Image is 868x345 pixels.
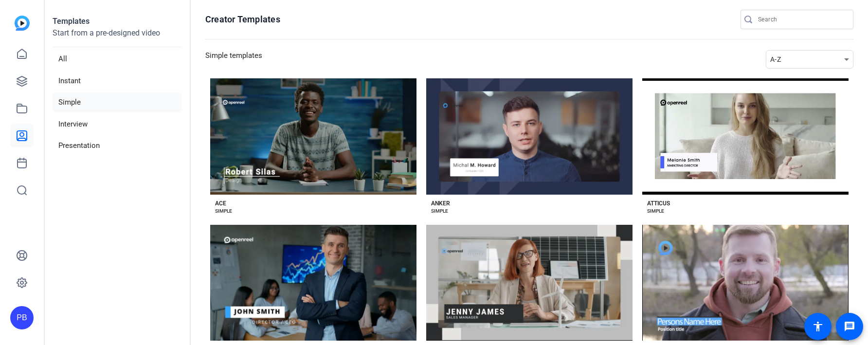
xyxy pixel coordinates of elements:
[844,321,855,332] mat-icon: message
[642,225,849,341] button: Template image
[647,200,670,207] div: ATTICUS
[431,200,450,207] div: ANKER
[210,225,416,341] button: Template image
[53,114,182,134] li: Interview
[53,71,182,91] li: Instant
[770,55,781,63] span: A-Z
[758,14,846,25] input: Search
[426,78,633,195] button: Template image
[10,306,34,329] div: PB
[812,321,824,332] mat-icon: accessibility
[53,49,182,69] li: All
[426,225,633,341] button: Template image
[15,16,30,31] img: blue-gradient.svg
[647,207,664,215] div: SIMPLE
[210,78,416,195] button: Template image
[53,136,182,156] li: Presentation
[53,27,182,47] p: Start from a pre-designed video
[215,207,232,215] div: SIMPLE
[215,200,226,207] div: ACE
[53,92,182,112] li: Simple
[431,207,448,215] div: SIMPLE
[205,50,262,69] h3: Simple templates
[205,14,280,25] h1: Creator Templates
[53,17,90,26] strong: Templates
[642,78,849,195] button: Template image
